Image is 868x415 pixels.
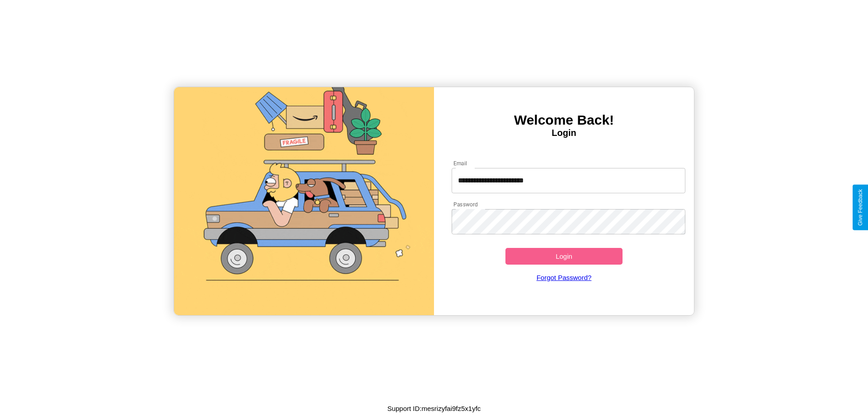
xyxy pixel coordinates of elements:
[453,159,467,167] label: Email
[505,248,623,265] button: Login
[387,402,481,415] p: Support ID: mesrizyfai9fz5x1yfc
[434,128,694,138] h4: Login
[453,201,477,208] label: Password
[434,112,694,128] h3: Welcome Back!
[174,87,434,315] img: gif
[857,189,863,226] div: Give Feedback
[447,265,681,290] a: Forgot Password?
